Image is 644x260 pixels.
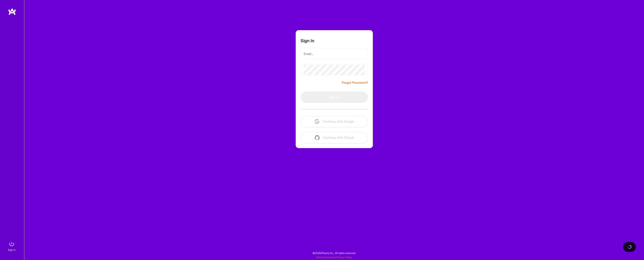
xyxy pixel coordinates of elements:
[627,244,632,250] img: loading
[315,135,320,140] img: icon
[316,256,352,259] span: |
[300,92,368,103] button: Sign In
[300,38,314,43] h3: Sign In
[304,49,365,59] input: Email...
[300,132,368,143] button: Continue with Github
[336,256,352,259] a: Privacy Policy
[8,8,16,15] img: logo
[342,80,368,85] a: Forgot Password?
[24,248,644,258] div: © 2025 ATeams Inc., All rights reserved.
[316,256,335,259] a: Terms of Service
[8,240,16,248] img: sign in
[300,116,368,127] button: Continue with Google
[8,248,15,252] div: Sign In
[8,240,16,252] a: sign inSign In
[315,119,319,124] img: icon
